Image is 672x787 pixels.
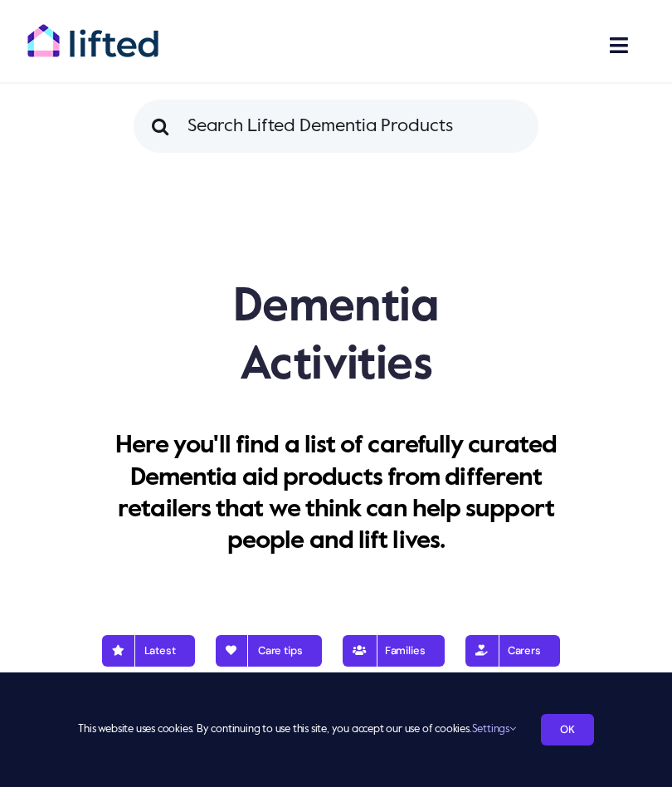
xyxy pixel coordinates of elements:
[472,724,516,735] a: Settings
[235,644,303,657] span: Care tips
[216,635,322,667] a: Care tips
[27,627,645,706] nav: Blog Nav
[91,430,582,557] p: Here you'll find a list of carefully curated Dementia aid products from different retailers that ...
[362,644,426,657] span: Families
[465,635,560,667] a: Carers
[134,100,187,153] input: Search
[134,279,538,395] h1: Dementia Activities
[102,635,195,667] a: Latest
[541,714,594,745] a: OK
[27,23,159,40] a: lifted-logo
[78,716,515,743] span: This website uses cookies. By continuing to use this site, you accept our use of cookies.
[134,100,538,153] input: Search Lifted Dementia Products
[491,25,646,66] nav: Main Menu
[343,635,445,667] a: Families
[485,644,541,657] span: Carers
[121,644,176,657] span: Latest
